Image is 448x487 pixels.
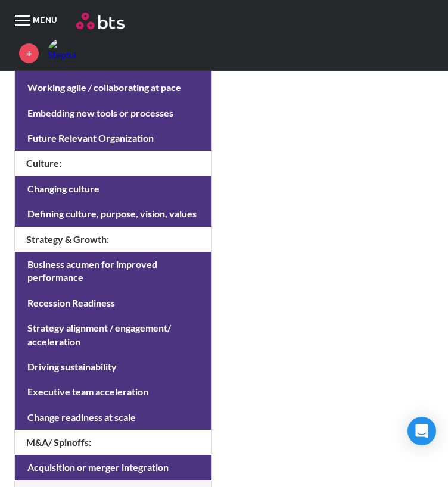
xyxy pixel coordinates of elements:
h4: Culture : [15,151,211,176]
h4: M&A/ Spinoffs : [15,430,211,455]
img: BTS Logo [76,13,125,29]
a: Go home [76,13,442,29]
a: Profile [48,39,76,67]
a: + [19,43,39,63]
button: MENU [6,3,76,39]
img: Stephanie Reynolds [48,39,76,67]
div: Open Intercom Messenger [407,417,436,445]
span: MENU [33,3,62,39]
h4: Strategy & Growth : [15,227,211,252]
